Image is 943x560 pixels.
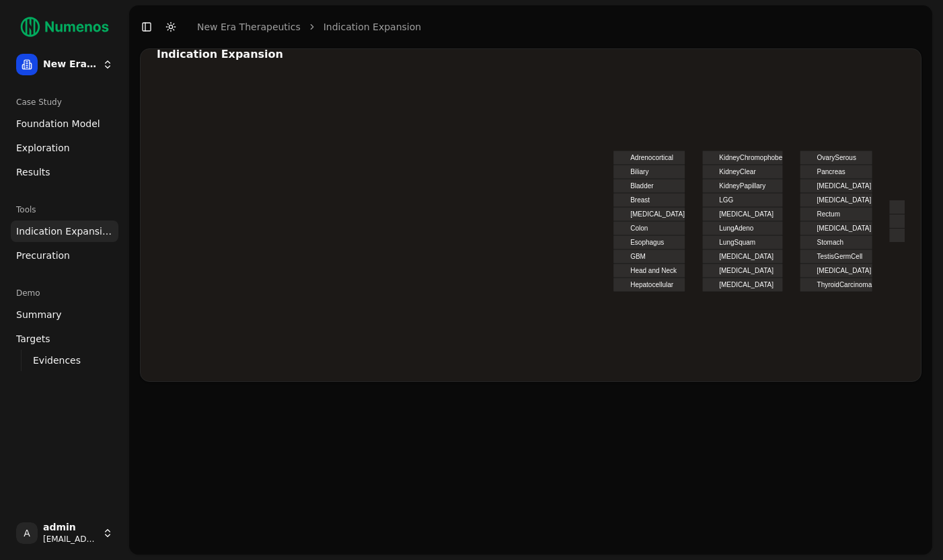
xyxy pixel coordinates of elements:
[16,141,70,155] span: Exploration
[11,161,118,183] a: Results
[11,48,118,81] button: New Era Therapeutics
[197,20,301,34] a: New Era Therapeutics
[28,351,102,370] a: Evidences
[33,354,81,367] span: Evidences
[16,522,38,544] span: A
[16,117,100,130] span: Foundation Model
[161,17,180,36] button: Toggle Dark Mode
[16,225,113,238] span: Indication Expansion
[16,165,50,179] span: Results
[11,11,118,43] img: Numenos
[11,137,118,159] a: Exploration
[16,332,50,346] span: Targets
[11,113,118,134] a: Foundation Model
[16,308,62,321] span: Summary
[137,17,156,36] button: Toggle Sidebar
[157,49,905,60] div: Indication Expansion
[11,245,118,266] a: Precuration
[11,328,118,350] a: Targets
[43,522,97,534] span: admin
[324,20,421,34] a: Indication Expansion
[11,199,118,221] div: Tools
[43,534,97,545] span: [EMAIL_ADDRESS]
[11,91,118,113] div: Case Study
[197,20,421,34] nav: breadcrumb
[11,282,118,304] div: Demo
[11,304,118,325] a: Summary
[16,249,70,262] span: Precuration
[43,58,97,71] span: New Era Therapeutics
[11,221,118,242] a: Indication Expansion
[11,517,118,549] button: Aadmin[EMAIL_ADDRESS]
